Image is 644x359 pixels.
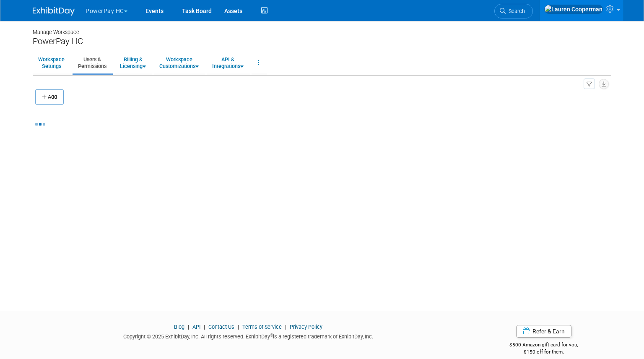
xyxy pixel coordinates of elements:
[208,324,234,330] a: Contact Us
[186,324,191,330] span: |
[33,21,611,36] div: Manage Workspace
[35,89,64,105] button: Add
[544,5,603,14] img: Lauren Cooperman
[236,324,241,330] span: |
[174,324,184,330] a: Blog
[33,7,75,16] img: ExhibitDay
[73,52,112,73] a: Users &Permissions
[35,123,45,126] img: loading...
[476,336,612,355] div: $500 Amazon gift card for you,
[270,333,273,338] sup: ®
[283,324,288,330] span: |
[202,324,207,330] span: |
[207,52,249,73] a: API &Integrations
[33,331,464,341] div: Copyright © 2025 ExhibitDay, Inc. All rights reserved. ExhibitDay is a registered trademark of Ex...
[154,52,204,73] a: WorkspaceCustomizations
[506,8,525,14] span: Search
[192,324,200,330] a: API
[114,52,151,73] a: Billing &Licensing
[476,349,612,356] div: $150 off for them.
[33,36,611,47] div: PowerPay HC
[494,4,533,18] a: Search
[242,324,282,330] a: Terms of Service
[290,324,322,330] a: Privacy Policy
[516,325,571,338] a: Refer & Earn
[33,52,70,73] a: WorkspaceSettings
